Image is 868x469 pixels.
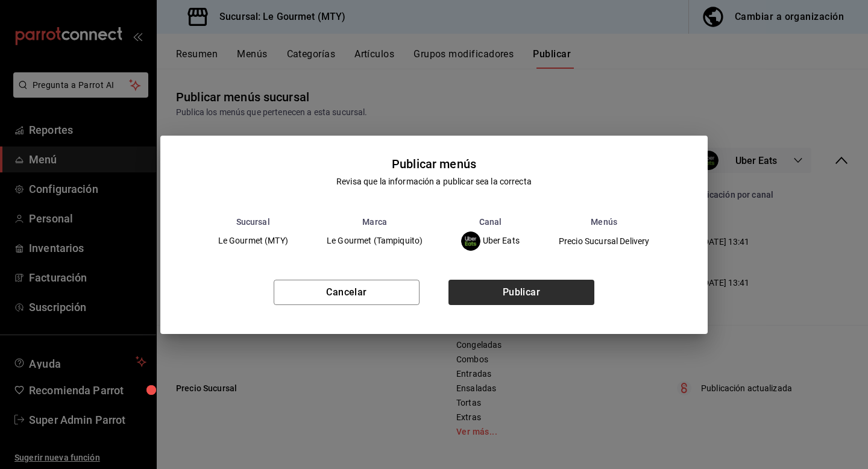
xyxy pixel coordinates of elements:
[461,231,520,251] div: Uber Eats
[336,175,532,188] div: Revisa que la información a publicar sea la correcta
[539,217,670,227] th: Menús
[392,155,476,173] div: Publicar menús
[199,217,307,227] th: Sucursal
[559,237,650,245] span: Precio Sucursal Delivery
[307,217,442,227] th: Marca
[274,280,420,305] button: Cancelar
[307,227,442,256] td: Le Gourmet (Tampiquito)
[199,227,307,256] td: Le Gourmet (MTY)
[442,217,539,227] th: Canal
[448,280,594,305] button: Publicar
